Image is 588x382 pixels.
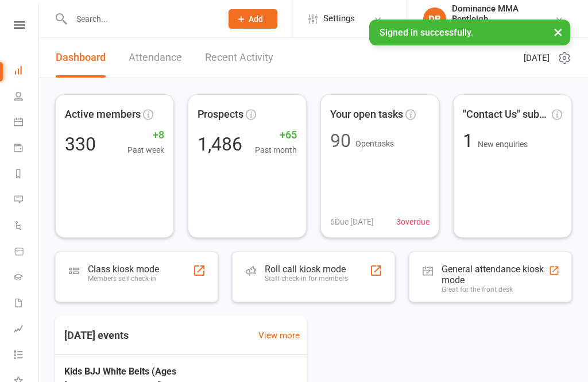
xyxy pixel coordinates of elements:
[14,162,40,188] a: Reports
[129,38,182,78] a: Attendance
[463,130,478,152] span: 1
[14,240,40,265] a: Product Sales
[330,215,374,228] span: 6 Due [DATE]
[14,317,40,343] a: Assessments
[548,20,568,44] button: ×
[127,144,164,156] span: Past week
[463,106,550,123] span: "Contact Us" submissions
[14,84,40,110] a: People
[255,127,297,144] span: +65
[442,285,548,294] div: Great for the front desk
[14,136,40,162] a: Payments
[330,132,351,150] div: 90
[442,264,548,285] div: General attendance kiosk mode
[198,106,243,123] span: Prospects
[423,7,446,30] div: DB
[380,27,473,38] span: Signed in successfully.
[265,264,348,275] div: Roll call kiosk mode
[249,14,263,24] span: Add
[396,215,430,228] span: 3 overdue
[265,275,348,283] div: Staff check-in for members
[452,3,555,24] div: Dominance MMA Bentleigh
[478,140,528,149] span: New enquiries
[88,275,159,283] div: Members self check-in
[14,59,40,84] a: Dashboard
[205,38,273,78] a: Recent Activity
[88,264,159,275] div: Class kiosk mode
[255,144,297,156] span: Past month
[14,110,40,136] a: Calendar
[229,9,277,29] button: Add
[330,106,403,123] span: Your open tasks
[68,11,214,27] input: Search...
[55,325,138,346] h3: [DATE] events
[524,51,550,65] span: [DATE]
[127,127,164,144] span: +8
[56,38,106,78] a: Dashboard
[355,139,394,148] span: Open tasks
[323,6,355,32] span: Settings
[258,329,300,342] a: View more
[198,135,242,153] div: 1,486
[65,135,96,153] div: 330
[65,106,141,123] span: Active members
